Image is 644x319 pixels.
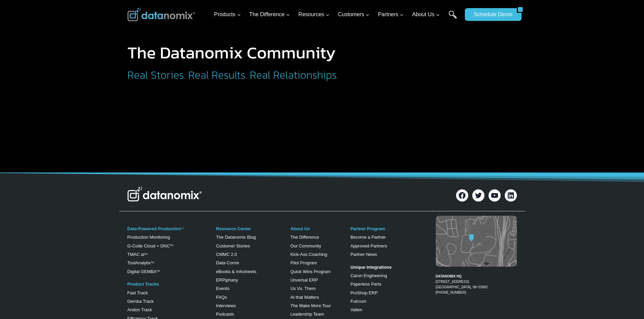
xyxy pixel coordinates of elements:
img: Datanomix [127,8,195,21]
a: Andon Track [127,307,152,312]
a: Fast Track [127,290,148,295]
a: G-Code Cloud + DNCTM [127,243,173,248]
a: Schedule Demo [465,8,517,21]
sup: TM [170,244,173,246]
a: Pilot Program [290,260,317,265]
a: TMAC aiTM [127,252,148,257]
a: Vallen [350,307,362,312]
span: Customers [338,10,369,19]
a: Approved Partners [350,243,387,248]
a: TM [151,261,154,264]
a: The Difference [290,235,319,240]
h2: Real Stories. Real Results. Real Relationships. [127,70,395,80]
h1: The Datanomix Community [127,44,395,61]
a: Partner Program [350,226,385,231]
a: Digital GEMBATM [127,269,160,274]
a: Our Community [290,243,321,248]
a: Podcasts [216,312,234,317]
a: Resource Center [216,226,251,231]
span: Products [214,10,241,19]
a: Paperless Parts [350,282,381,287]
img: Datanomix Logo [127,187,202,202]
a: FAQs [216,295,227,300]
a: Interviews [216,303,236,308]
a: Product Tracks [127,282,159,287]
nav: Primary Navigation [211,4,461,26]
a: Production Monitoring [127,235,170,240]
span: The Difference [249,10,290,19]
strong: DATANOMIX HQ [436,274,462,278]
span: Resources [299,10,330,19]
a: Caron Engineering [350,273,387,278]
a: Partner News [350,252,377,257]
a: Fulcrum [350,299,366,304]
a: Unversal ERP [290,277,318,283]
a: Search [449,10,457,26]
a: The Make More Tour [290,303,331,308]
a: ProShop ERP [350,290,378,295]
sup: TM [144,253,147,255]
sup: TM [157,270,160,272]
a: AI that Matters [290,295,319,300]
a: Customer Stories [216,243,250,248]
a: TM [181,227,184,230]
figcaption: [PHONE_NUMBER] [436,268,517,295]
a: CMMC 2.0 [216,252,237,257]
a: ToolAnalytix [127,260,151,265]
a: Leadership Team [290,312,324,317]
a: About Us [290,226,310,231]
a: Kick-Ass Coaching [290,252,327,257]
a: [STREET_ADDRESS][GEOGRAPHIC_DATA], NH 03062 [436,280,488,289]
img: Datanomix map image [436,216,517,267]
a: Data-Powered Production [127,226,181,231]
a: Events [216,286,230,291]
a: eBooks & Infosheets [216,269,256,274]
a: Us Vs. Them [290,286,316,291]
a: The Datanomix Blog [216,235,256,240]
a: Quick Wins Program [290,269,331,274]
span: Partners [378,10,404,19]
a: ERPiphany [216,277,238,283]
strong: Unique Integrations [350,265,391,270]
span: About Us [412,10,440,19]
a: Become a Partner [350,235,386,240]
a: Data-Comix [216,260,239,265]
a: Gemba Track [127,299,154,304]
